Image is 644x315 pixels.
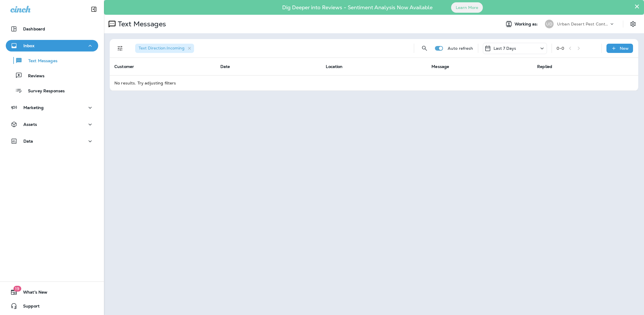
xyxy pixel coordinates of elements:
[419,43,430,54] button: Search Messages
[110,75,638,91] td: No results. Try adjusting filters
[23,139,33,143] p: Data
[114,43,126,54] button: Filters
[448,46,473,51] p: Auto refresh
[6,119,98,130] button: Assets
[6,300,98,312] button: Support
[556,46,564,51] div: 0 - 0
[431,64,449,69] span: Message
[451,2,483,13] button: Learn More
[557,22,609,26] p: Urban Desert Pest Control
[86,3,102,15] button: Collapse Sidebar
[116,20,166,28] p: Text Messages
[537,64,552,69] span: Replied
[494,46,516,51] p: Last 7 Days
[265,7,449,8] p: Dig Deeper into Reviews - Sentiment Analysis Now Available
[23,122,37,127] p: Assets
[545,20,554,28] div: UD
[6,84,98,97] button: Survey Responses
[23,58,57,64] p: Text Messages
[135,44,194,53] div: Text Direction:Incoming
[22,73,44,79] p: Reviews
[6,135,98,147] button: Data
[22,89,65,94] p: Survey Responses
[6,54,98,67] button: Text Messages
[23,43,34,48] p: Inbox
[6,102,98,113] button: Marketing
[6,69,98,82] button: Reviews
[6,286,98,298] button: 19What's New
[6,23,98,35] button: Dashboard
[17,304,40,311] span: Support
[220,64,230,69] span: Date
[628,19,638,29] button: Settings
[114,64,134,69] span: Customer
[326,64,343,69] span: Location
[13,286,21,292] span: 19
[139,45,185,51] span: Text Direction : Incoming
[620,46,629,51] p: New
[515,22,539,27] span: Working as:
[17,290,47,297] span: What's New
[23,105,44,110] p: Marketing
[23,27,45,31] p: Dashboard
[6,40,98,51] button: Inbox
[634,2,640,11] button: Close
